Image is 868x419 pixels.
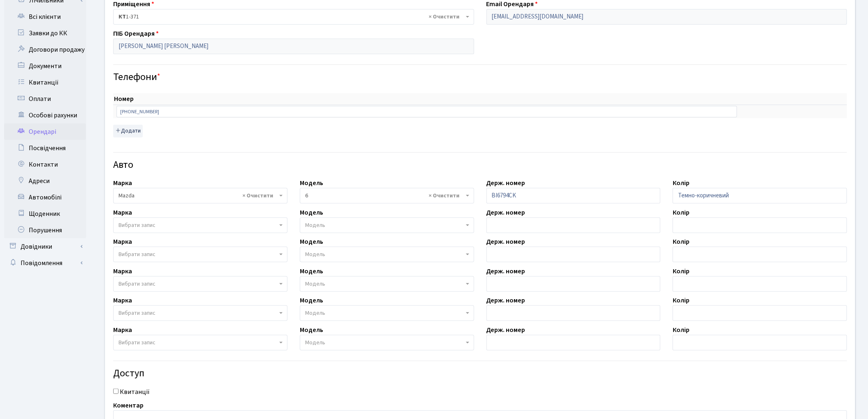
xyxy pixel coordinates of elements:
span: Видалити всі елементи [429,192,460,200]
label: Марка [113,295,132,305]
a: Орендарі [4,124,86,140]
a: Документи [4,58,86,74]
label: Квитанції [120,387,150,397]
label: Модель [300,178,323,188]
label: Марка [113,208,132,218]
span: <b>КТ</b>&nbsp;&nbsp;&nbsp;&nbsp;1-371 [113,9,474,25]
label: Держ. номер [487,266,525,276]
span: <b>КТ</b>&nbsp;&nbsp;&nbsp;&nbsp;1-371 [119,13,464,21]
span: Модель [305,250,325,259]
span: Видалити всі елементи [242,192,273,200]
span: Вибрати запис [119,309,155,317]
b: КТ [119,13,126,21]
label: Модель [300,266,323,276]
span: Вибрати запис [119,339,155,347]
button: Додати [113,125,143,137]
label: Колір [673,208,690,218]
a: Адреси [4,173,86,189]
a: Всі клієнти [4,9,86,25]
label: Марка [113,237,132,247]
label: Колір [673,178,690,188]
span: 6 [300,188,474,204]
label: Марка [113,325,132,335]
span: Модель [305,309,325,317]
span: Вибрати запис [119,280,155,288]
label: Колір [673,237,690,247]
a: Квитанції [4,74,86,91]
span: Модель [305,280,325,288]
a: Довідники [4,238,86,255]
a: Контакти [4,156,86,173]
a: Повідомлення [4,255,86,271]
h4: Телефони [113,71,847,83]
a: Договори продажу [4,41,86,58]
a: Заявки до КК [4,25,86,41]
label: Держ. номер [487,295,525,305]
a: Оплати [4,91,86,107]
h4: Доступ [113,368,847,380]
label: Коментар [113,401,144,410]
input: Буде використано в якості логіна [487,9,847,25]
span: Вибрати запис [119,250,155,259]
a: Порушення [4,222,86,238]
label: Колір [673,266,690,276]
a: Щоденник [4,206,86,222]
label: Держ. номер [487,325,525,335]
span: Видалити всі елементи [429,13,460,21]
label: ПІБ Орендаря [113,29,159,39]
a: Автомобілі [4,189,86,206]
span: 6 [305,192,464,200]
label: Модель [300,295,323,305]
th: Номер [113,93,740,105]
label: Колір [673,325,690,335]
label: Держ. номер [487,237,525,247]
span: Модель [305,221,325,229]
span: Mazda [113,188,288,204]
label: Модель [300,325,323,335]
span: Модель [305,339,325,347]
span: Вибрати запис [119,221,155,229]
label: Марка [113,178,132,188]
h4: Авто [113,159,847,171]
label: Модель [300,237,323,247]
a: Посвідчення [4,140,86,156]
a: Особові рахунки [4,107,86,124]
label: Держ. номер [487,178,525,188]
label: Модель [300,208,323,218]
span: Mazda [119,192,277,200]
label: Колір [673,295,690,305]
label: Держ. номер [487,208,525,218]
label: Марка [113,266,132,276]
